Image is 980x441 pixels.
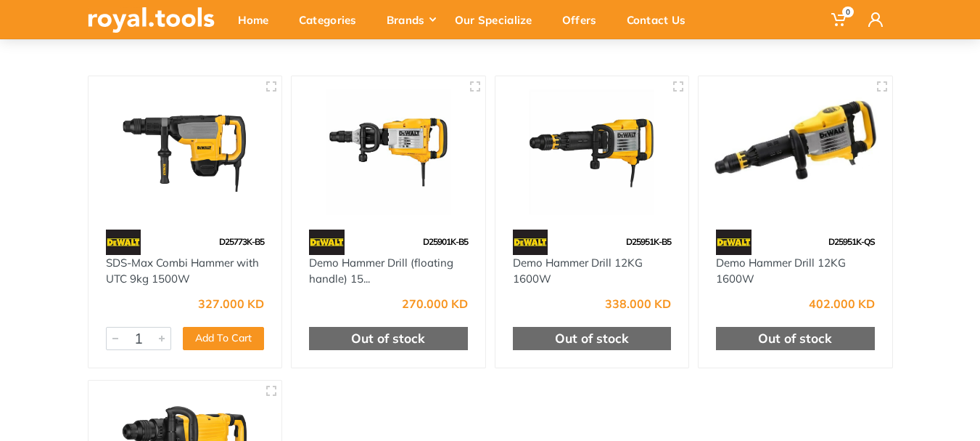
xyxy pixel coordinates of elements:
[617,4,706,35] div: Contact Us
[716,230,752,255] img: 45.webp
[102,89,269,215] img: Royal Tools - SDS-Max Combi Hammer with UTC 9kg 1500W
[376,4,445,35] div: Brands
[513,230,548,255] img: 45.webp
[305,89,472,215] img: Royal Tools - Demo Hammer Drill (floating handle) 1500W 10kg
[106,230,141,255] img: 45.webp
[842,7,854,17] span: 0
[106,256,259,286] a: SDS-Max Combi Hammer with UTC 9kg 1500W
[508,89,676,215] img: Royal Tools - Demo Hammer Drill 12KG 1600W
[809,298,875,309] div: 402.000 KD
[228,4,289,35] div: Home
[289,4,376,35] div: Categories
[716,327,875,350] div: Out of stock
[309,230,345,255] img: 45.webp
[219,236,264,247] span: D25773K-B5
[198,298,264,309] div: 327.000 KD
[513,327,672,350] div: Out of stock
[183,327,264,350] button: Add To Cart
[716,256,846,286] a: Demo Hammer Drill 12KG 1600W
[712,89,879,215] img: Royal Tools - Demo Hammer Drill 12KG 1600W
[309,327,468,350] div: Out of stock
[513,256,643,286] a: Demo Hammer Drill 12KG 1600W
[402,298,468,309] div: 270.000 KD
[88,7,215,33] img: royal.tools Logo
[552,4,617,35] div: Offers
[445,4,552,35] div: Our Specialize
[626,236,671,247] span: D25951K-B5
[423,236,468,247] span: D25901K-B5
[309,256,453,286] a: Demo Hammer Drill (floating handle) 15...
[828,236,875,247] span: D25951K-QS
[605,298,671,309] div: 338.000 KD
